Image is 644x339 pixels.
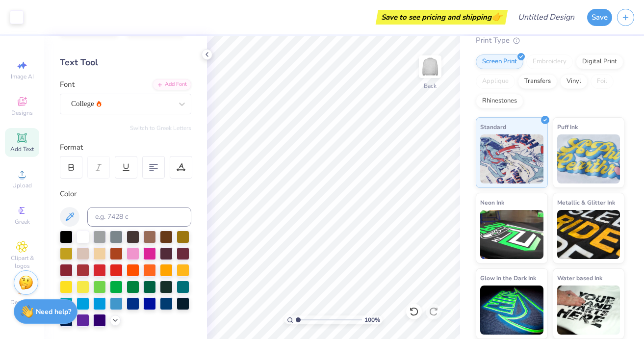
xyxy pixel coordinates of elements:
[11,109,33,117] span: Designs
[557,273,602,283] span: Water based Ink
[36,307,71,316] strong: Need help?
[480,134,543,183] img: Standard
[476,54,523,69] div: Screen Print
[60,56,191,69] div: Text Tool
[364,315,380,324] span: 100 %
[576,54,623,69] div: Digital Print
[591,74,614,89] div: Foil
[5,254,39,270] span: Clipart & logos
[480,122,506,132] span: Standard
[518,74,557,89] div: Transfers
[557,122,578,132] span: Puff Ink
[491,11,502,23] span: 👉
[587,9,612,26] button: Save
[11,73,34,80] span: Image AI
[476,35,624,46] div: Print Type
[557,197,615,208] span: Metallic & Glitter Ink
[480,210,543,259] img: Neon Ink
[557,134,620,183] img: Puff Ink
[480,197,504,208] span: Neon Ink
[15,218,30,226] span: Greek
[424,81,437,90] div: Back
[60,188,191,200] div: Color
[12,182,32,189] span: Upload
[557,286,620,335] img: Water based Ink
[10,145,34,153] span: Add Text
[526,54,573,69] div: Embroidery
[10,298,34,306] span: Decorate
[378,10,505,25] div: Save to see pricing and shipping
[560,74,588,89] div: Vinyl
[130,124,191,132] button: Switch to Greek Letters
[480,286,543,335] img: Glow in the Dark Ink
[557,210,620,259] img: Metallic & Glitter Ink
[60,142,192,153] div: Format
[476,94,523,108] div: Rhinestones
[60,79,75,90] label: Font
[87,207,191,227] input: e.g. 7428 c
[153,79,191,90] div: Add Font
[480,273,536,283] span: Glow in the Dark Ink
[510,7,582,27] input: Untitled Design
[476,74,515,89] div: Applique
[420,57,440,77] img: Back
